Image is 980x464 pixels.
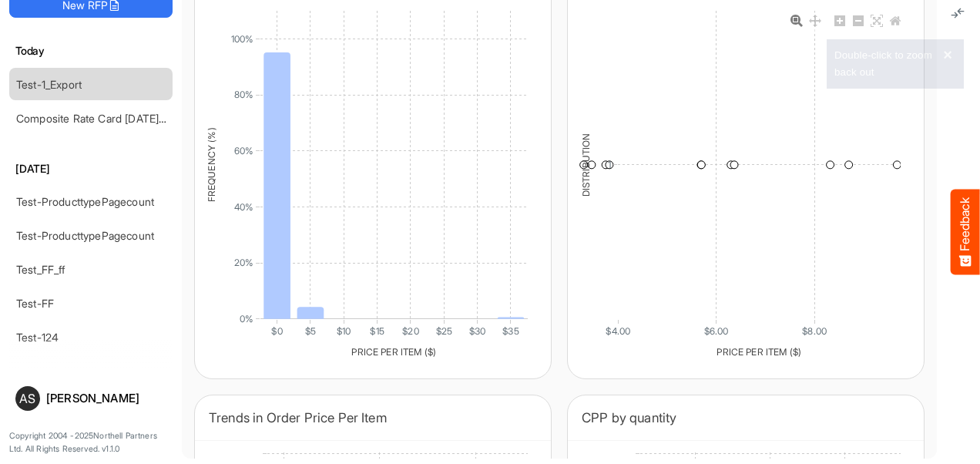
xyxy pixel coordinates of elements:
div: Trends in Order Price Per Item [209,407,537,429]
a: Test_FF_ff [16,263,65,276]
span: AS [19,392,35,405]
a: Test-FF [16,297,54,310]
a: Test-1_Export [16,78,82,91]
span: Double-click to zoom back out [834,49,932,78]
a: Composite Rate Card [DATE]_smaller (4) [16,112,216,125]
div: [PERSON_NAME] [46,392,166,404]
p: Copyright 2004 - 2025 Northell Partners Ltd. All Rights Reserved. v 1.1.0 [9,429,173,456]
a: Test-ProducttypePagecount [16,229,154,242]
div: CPP by quantity [582,407,910,429]
h6: [DATE] [9,160,173,177]
a: Test-ProducttypePagecount [16,195,154,208]
h6: Today [9,42,173,59]
button: Feedback [951,190,980,275]
a: Test-124 [16,331,59,344]
button: × [939,47,956,62]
